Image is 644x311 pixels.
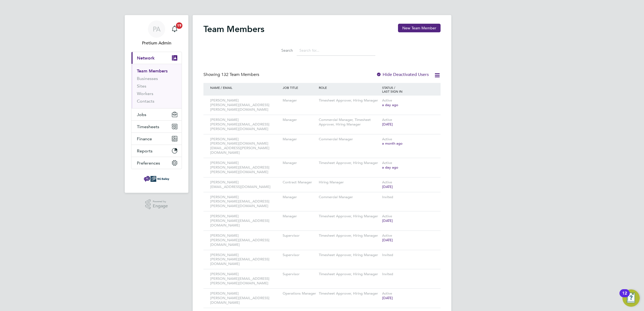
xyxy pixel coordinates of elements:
div: Timesheet Approver, Hiring Manager [317,231,381,241]
div: [PERSON_NAME] [PERSON_NAME][DOMAIN_NAME][EMAIL_ADDRESS][PERSON_NAME][DOMAIN_NAME] [209,134,281,158]
button: Jobs [131,109,182,120]
a: 19 [169,20,180,38]
span: PA [153,26,161,33]
div: Invited [381,269,435,279]
span: Pretium Admin [131,40,182,46]
div: Active [381,158,435,173]
span: Engage [153,204,168,208]
div: Active [381,289,435,303]
input: Search for... [297,45,375,56]
div: 12 [622,293,627,300]
img: ngbailey-logo-retina.png [144,174,169,183]
div: [PERSON_NAME] [EMAIL_ADDRESS][DOMAIN_NAME] [209,177,281,192]
button: Network [131,52,182,64]
div: STATUS / LAST SIGN IN [381,83,435,96]
div: Supervisor [281,250,317,260]
div: Supervisor [281,231,317,241]
a: Go to home page [131,174,182,183]
div: Invited [381,250,435,260]
div: [PERSON_NAME] [PERSON_NAME][EMAIL_ADDRESS][DOMAIN_NAME] [209,211,281,230]
div: Invited [381,192,435,202]
h2: Team Members [203,24,264,34]
div: [PERSON_NAME] [PERSON_NAME][EMAIL_ADDRESS][PERSON_NAME][DOMAIN_NAME] [209,115,281,134]
span: a day ago [382,103,398,107]
div: Timesheet Approver, Hiring Manager [317,96,381,106]
div: Active [381,231,435,245]
div: Showing [203,72,260,78]
div: [PERSON_NAME] [PERSON_NAME][EMAIL_ADDRESS][PERSON_NAME][DOMAIN_NAME] [209,158,281,177]
label: Hide Deactivated Users [376,72,429,77]
div: [PERSON_NAME] [PERSON_NAME][EMAIL_ADDRESS][PERSON_NAME][DOMAIN_NAME] [209,96,281,115]
a: Contacts [137,99,154,104]
button: New Team Member [398,24,441,32]
div: ROLE [317,83,381,92]
div: Active [381,177,435,192]
div: Operations Manager [281,289,317,299]
span: [DATE] [382,122,393,127]
label: Search [269,48,293,53]
span: a month ago [382,141,403,146]
span: [DATE] [382,296,393,300]
span: a day ago [382,165,398,170]
span: Timesheets [137,124,159,129]
div: [PERSON_NAME] [PERSON_NAME][EMAIL_ADDRESS][DOMAIN_NAME] [209,289,281,308]
div: [PERSON_NAME] [PERSON_NAME][EMAIL_ADDRESS][PERSON_NAME][DOMAIN_NAME] [209,192,281,211]
a: PAPretium Admin [131,20,182,46]
span: Jobs [137,112,146,117]
a: Workers [137,91,153,96]
button: Timesheets [131,121,182,132]
div: JOB TITLE [281,83,317,92]
div: Commercial Manager, Timesheet Approver, Hiring Manager [317,115,381,130]
div: Active [381,134,435,149]
button: Open Resource Center, 12 new notifications [622,289,640,307]
div: Active [381,115,435,130]
div: Manager [281,211,317,221]
div: Manager [281,158,317,168]
div: Contract Manager [281,177,317,187]
div: Hiring Manager [317,177,381,187]
span: [DATE] [382,184,393,189]
span: 132 Team Members [221,72,259,77]
button: Preferences [131,157,182,169]
div: Manager [281,115,317,125]
a: Businesses [137,76,158,81]
a: Sites [137,83,146,89]
div: Network [131,64,182,108]
div: [PERSON_NAME] [PERSON_NAME][EMAIL_ADDRESS][PERSON_NAME][DOMAIN_NAME] [209,269,281,288]
button: Reports [131,145,182,157]
div: Active [381,96,435,110]
div: Manager [281,96,317,106]
span: [DATE] [382,238,393,242]
div: Timesheet Approver, Hiring Manager [317,289,381,299]
div: Timesheet Approver, Hiring Manager [317,158,381,168]
div: Manager [281,134,317,144]
div: [PERSON_NAME] [PERSON_NAME][EMAIL_ADDRESS][DOMAIN_NAME] [209,250,281,269]
span: [DATE] [382,218,393,223]
a: Team Members [137,68,168,74]
button: Finance [131,133,182,145]
div: Timesheet Approver, Hiring Manager [317,211,381,221]
div: Timesheet Approver, Hiring Manager [317,269,381,279]
div: Commercial Manager [317,134,381,144]
div: [PERSON_NAME] [PERSON_NAME][EMAIL_ADDRESS][DOMAIN_NAME] [209,231,281,250]
span: Powered by [153,199,168,204]
div: Timesheet Approver, Hiring Manager [317,250,381,260]
div: Supervisor [281,269,317,279]
span: Preferences [137,160,160,166]
div: Commercial Manager [317,192,381,202]
nav: Main navigation [125,15,188,193]
span: Network [137,55,155,61]
div: NAME / EMAIL [209,83,281,92]
div: Active [381,211,435,226]
span: 19 [176,22,182,29]
span: Finance [137,136,152,141]
a: Powered byEngage [145,199,168,209]
span: Reports [137,148,153,153]
div: Manager [281,192,317,202]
